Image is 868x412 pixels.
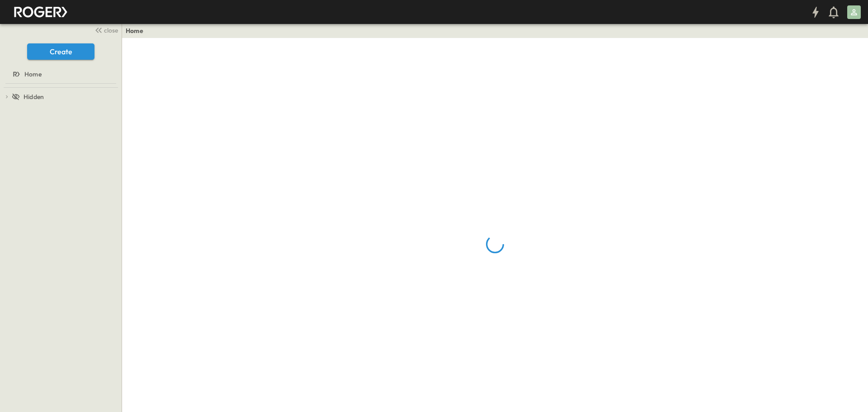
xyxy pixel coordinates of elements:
[24,70,42,79] span: Home
[126,26,149,35] nav: breadcrumbs
[126,26,143,35] a: Home
[91,24,120,36] button: close
[104,26,118,35] span: close
[24,92,44,101] span: Hidden
[27,43,94,60] button: Create
[2,68,118,81] a: Home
